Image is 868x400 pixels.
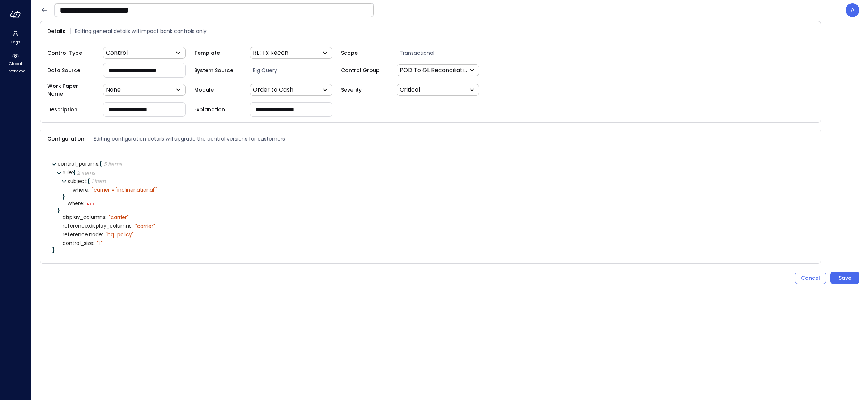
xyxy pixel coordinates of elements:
div: Orgs [1,29,29,46]
div: } [52,247,808,253]
span: Configuration [47,135,84,143]
div: } [63,194,808,199]
div: null [87,201,96,206]
span: : [132,222,133,229]
span: Orgs [10,38,21,46]
span: Description [47,105,94,113]
div: 5 items [103,162,122,167]
span: : [72,169,73,176]
div: 2 items [77,170,95,175]
span: { [73,169,76,176]
p: Order to Cash [253,86,293,94]
span: Template [194,49,241,57]
span: reference.node [63,232,103,237]
span: Big Query [250,66,341,74]
span: { [88,178,90,185]
span: Explanation [194,105,241,113]
div: " carrier = 'inclinenational'" [92,187,157,193]
span: : [102,231,103,238]
span: Details [47,27,65,35]
span: control_size [63,241,94,246]
button: Save [830,272,859,284]
button: Cancel [795,272,826,284]
span: : [83,200,84,207]
span: control_params [58,160,99,167]
span: Data Source [47,66,94,74]
p: Control [106,49,128,57]
div: Avi Brandwain [846,3,859,17]
span: : [98,160,99,167]
span: Global Overview [4,60,26,75]
span: System Source [194,66,241,74]
span: : [86,178,88,185]
p: None [106,86,121,94]
span: Severity [341,86,388,94]
div: Cancel [801,274,820,283]
p: Critical [400,86,420,94]
div: Global Overview [1,51,29,75]
span: rule [63,169,73,176]
span: Editing configuration details will upgrade the control versions for customers [94,135,285,143]
span: Module [194,86,241,94]
div: " carrier" [109,214,129,221]
span: { [99,160,102,167]
span: subject [68,178,88,185]
div: } [58,208,808,213]
div: Save [839,274,851,283]
p: RE: Tx Recon [253,49,288,57]
span: : [93,239,94,247]
span: Editing general details will impact bank controls only [75,27,207,35]
span: reference.display_columns [63,223,133,229]
p: POD To GL Reconciliation [400,66,468,75]
span: display_columns [63,214,106,220]
p: A [851,6,855,14]
div: " L" [97,240,103,246]
div: 1 item [92,179,106,184]
span: where [68,201,84,206]
span: where [73,187,89,193]
span: Control Group [341,66,388,74]
span: : [105,213,106,221]
span: : [88,186,89,193]
div: " bq_policy" [106,231,134,238]
span: Control Type [47,49,94,57]
div: " carrier" [135,223,155,229]
span: Work Paper Name [47,82,94,98]
span: Scope [341,49,388,57]
span: Transactional [397,49,488,57]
